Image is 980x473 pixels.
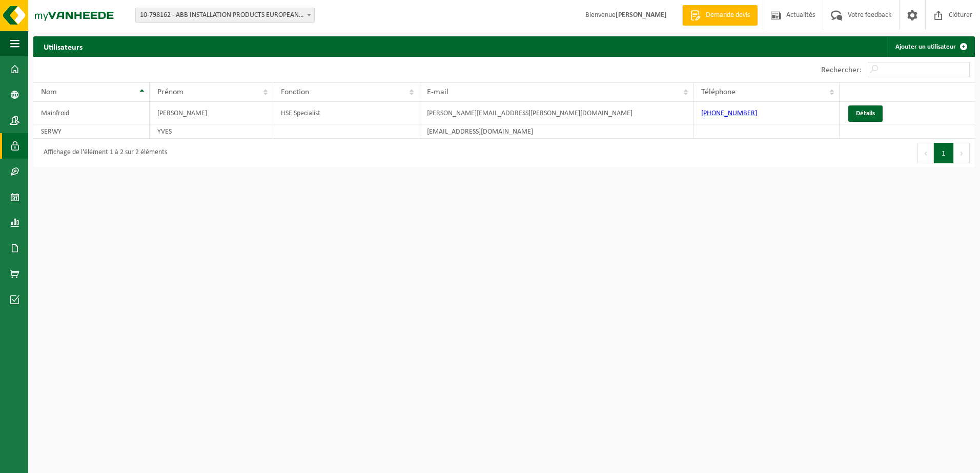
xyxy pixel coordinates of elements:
[954,143,970,163] button: Next
[33,36,93,56] h2: Utilisateurs
[136,8,314,23] span: 10-798162 - ABB INSTALLATION PRODUCTS EUROPEAN CENTRE SA - HOUDENG-GOEGNIES
[934,143,954,163] button: 1
[38,144,167,162] div: Affichage de l'élément 1 à 2 sur 2 éléments
[682,5,758,26] a: Demande devis
[701,110,757,117] a: [PHONE_NUMBER]
[848,105,883,122] a: Détails
[5,450,171,473] iframe: chat widget
[703,10,752,20] span: Demande devis
[887,36,974,57] a: Ajouter un utilisateur
[157,88,183,96] span: Prénom
[273,102,419,124] td: HSE Specialist
[419,102,693,124] td: [PERSON_NAME][EMAIL_ADDRESS][PERSON_NAME][DOMAIN_NAME]
[135,8,315,23] span: 10-798162 - ABB INSTALLATION PRODUCTS EUROPEAN CENTRE SA - HOUDENG-GOEGNIES
[41,88,57,96] span: Nom
[150,124,273,139] td: YVES
[33,124,150,139] td: SERWY
[419,124,693,139] td: [EMAIL_ADDRESS][DOMAIN_NAME]
[616,11,667,19] strong: [PERSON_NAME]
[821,66,862,74] label: Rechercher:
[701,88,736,96] span: Téléphone
[33,102,150,124] td: Mainfroid
[281,88,309,96] span: Fonction
[917,143,934,163] button: Previous
[427,88,448,96] span: E-mail
[150,102,273,124] td: [PERSON_NAME]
